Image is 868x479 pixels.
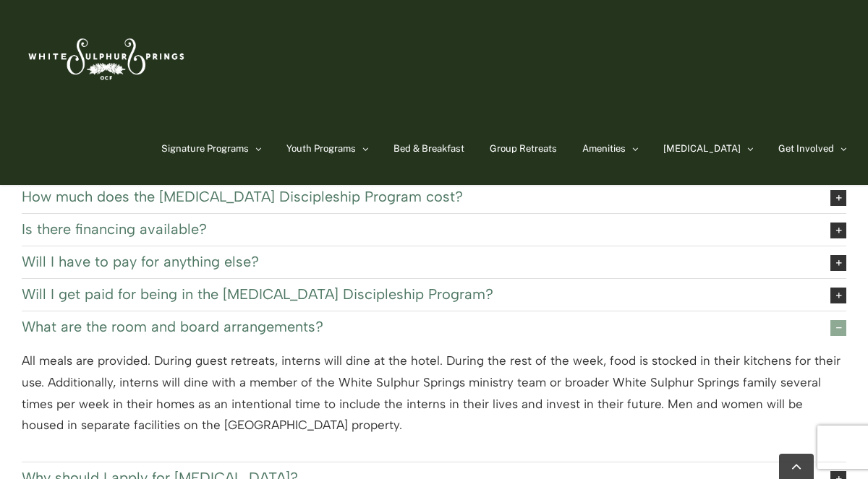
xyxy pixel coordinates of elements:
[393,113,464,185] a: Bed & Breakfast
[663,113,753,185] a: [MEDICAL_DATA]
[393,144,464,153] span: Bed & Breakfast
[22,311,846,343] a: What are the room and board arrangements?
[22,254,808,269] span: Will I have to pay for anything else?
[582,113,638,185] a: Amenities
[22,319,808,335] span: What are the room and board arrangements?
[22,181,846,213] a: How much does the [MEDICAL_DATA] Discipleship Program cost?
[490,113,557,185] a: Group Retreats
[778,113,846,185] a: Get Involved
[22,214,846,246] a: Is there financing available?
[22,189,808,204] span: How much does the [MEDICAL_DATA] Discipleship Program cost?
[161,113,261,185] a: Signature Programs
[286,144,356,153] span: Youth Programs
[22,350,846,436] p: All meals are provided. During guest retreats, interns will dine at the hotel. During the rest of...
[490,144,557,153] span: Group Retreats
[22,286,808,302] span: Will I get paid for being in the [MEDICAL_DATA] Discipleship Program?
[663,144,741,153] span: [MEDICAL_DATA]
[778,144,834,153] span: Get Involved
[22,22,188,90] img: White Sulphur Springs Logo
[22,221,808,237] span: Is there financing available?
[22,279,846,311] a: Will I get paid for being in the [MEDICAL_DATA] Discipleship Program?
[22,246,846,278] a: Will I have to pay for anything else?
[582,144,626,153] span: Amenities
[161,144,249,153] span: Signature Programs
[161,113,846,185] nav: Main Menu Sticky
[286,113,368,185] a: Youth Programs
